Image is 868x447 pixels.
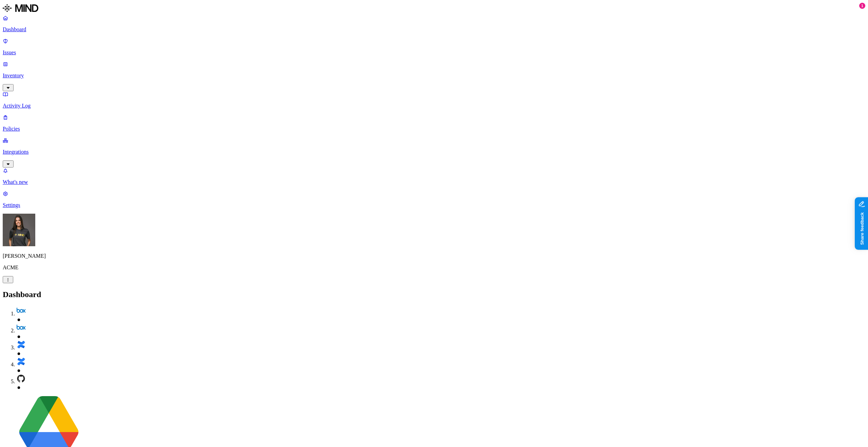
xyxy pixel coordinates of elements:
[3,38,865,56] a: Issues
[3,179,865,185] p: What's new
[3,265,865,271] p: ACME
[859,3,865,9] div: 1
[16,340,26,349] img: confluence.svg
[3,3,865,15] a: MIND
[3,214,35,246] img: Gal Cohen
[3,149,865,155] p: Integrations
[3,191,865,208] a: Settings
[3,202,865,208] p: Settings
[3,73,865,79] p: Inventory
[3,114,865,132] a: Policies
[3,91,865,109] a: Activity Log
[3,126,865,132] p: Policies
[3,26,865,33] p: Dashboard
[16,374,26,383] img: github.svg
[3,137,865,167] a: Integrations
[3,15,865,33] a: Dashboard
[16,306,26,315] img: box.svg
[3,50,865,56] p: Issues
[16,357,26,366] img: confluence.svg
[3,61,865,90] a: Inventory
[3,168,865,185] a: What's new
[3,290,865,299] h2: Dashboard
[16,323,26,332] img: box.svg
[3,3,38,14] img: MIND
[3,103,865,109] p: Activity Log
